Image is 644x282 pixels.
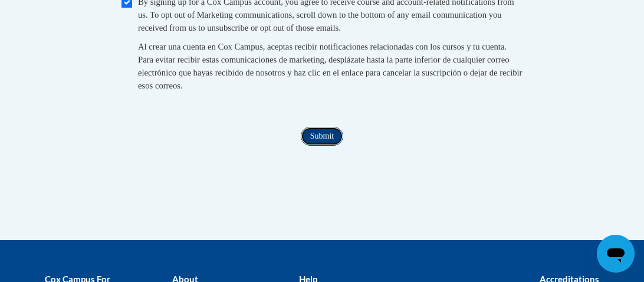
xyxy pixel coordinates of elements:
[301,127,343,146] input: Submit
[597,235,635,273] iframe: Button to launch messaging window
[138,42,522,90] span: Al crear una cuenta en Cox Campus, aceptas recibir notificaciones relacionadas con los cursos y t...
